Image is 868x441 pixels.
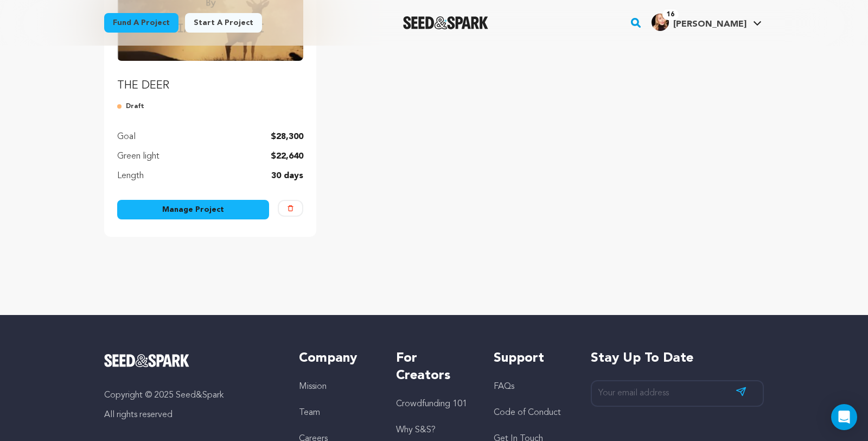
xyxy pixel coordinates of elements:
p: THE DEER [117,78,303,93]
h5: Stay up to date [591,350,764,367]
img: Seed&Spark Logo Dark Mode [403,16,488,29]
p: Green light [117,150,159,163]
a: Fund a project [104,13,178,33]
div: Open Intercom Messenger [831,404,857,430]
a: Start a project [185,13,262,33]
p: Length [117,169,144,182]
img: 9bca477974fd9e9f.jpg [652,14,669,31]
span: Julia C.'s Profile [649,11,764,34]
p: Copyright © 2025 Seed&Spark [104,389,277,402]
p: $28,300 [271,130,303,143]
input: Your email address [591,380,764,407]
h5: For Creators [396,350,471,385]
img: trash-empty.svg [288,205,293,211]
div: Julia C.'s Profile [652,14,746,31]
a: Seed&Spark Homepage [104,354,277,367]
span: [PERSON_NAME] [673,20,746,29]
a: Crowdfunding 101 [396,400,467,408]
a: Why S&S? [396,426,436,434]
p: 30 days [271,169,303,182]
h5: Company [299,350,374,367]
a: FAQs [494,382,514,391]
p: Draft [117,102,303,111]
a: Code of Conduct [494,408,561,417]
a: Julia C.'s Profile [649,11,764,31]
a: Manage Project [117,200,269,219]
a: Mission [299,382,327,391]
p: Goal [117,130,136,143]
span: 16 [662,9,679,20]
a: Seed&Spark Homepage [403,16,488,29]
a: Team [299,408,320,417]
h5: Support [494,350,569,367]
p: All rights reserved [104,408,277,421]
p: $22,640 [271,150,303,163]
img: submitted-for-review.svg [117,102,126,111]
img: Seed&Spark Logo [104,354,189,367]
